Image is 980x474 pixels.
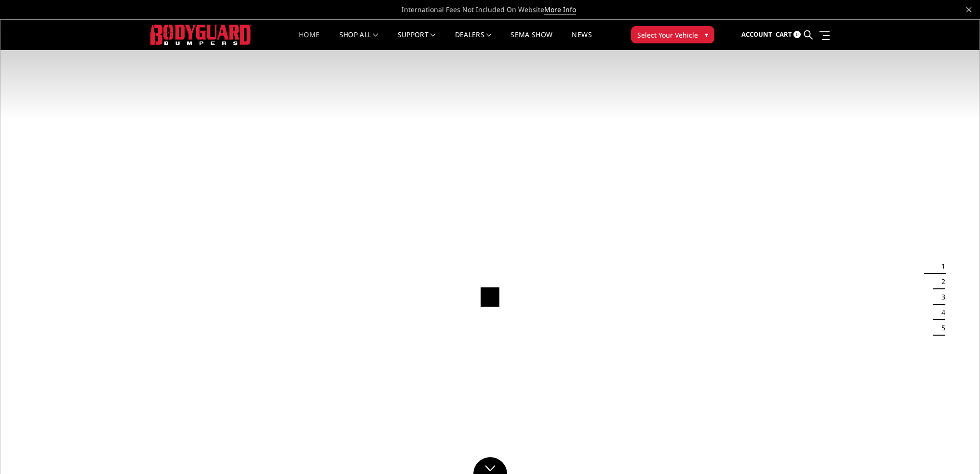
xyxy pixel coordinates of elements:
[150,25,252,44] img: BODYGUARD BUMPERS
[339,31,378,50] a: shop all
[705,29,708,40] span: ▾
[776,30,792,39] span: Cart
[776,22,801,48] a: Cart 0
[741,30,772,39] span: Account
[936,289,945,305] button: 3 of 5
[544,5,576,14] a: More Info
[572,31,591,50] a: News
[631,26,714,43] button: Select Your Vehicle
[936,258,945,274] button: 1 of 5
[741,22,772,48] a: Account
[936,274,945,289] button: 2 of 5
[510,31,552,50] a: SEMA Show
[398,31,436,50] a: Support
[936,305,945,320] button: 4 of 5
[637,30,698,40] span: Select Your Vehicle
[793,31,801,38] span: 0
[299,31,320,50] a: Home
[473,457,507,474] a: Click to Down
[455,31,492,50] a: Dealers
[936,320,945,336] button: 5 of 5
